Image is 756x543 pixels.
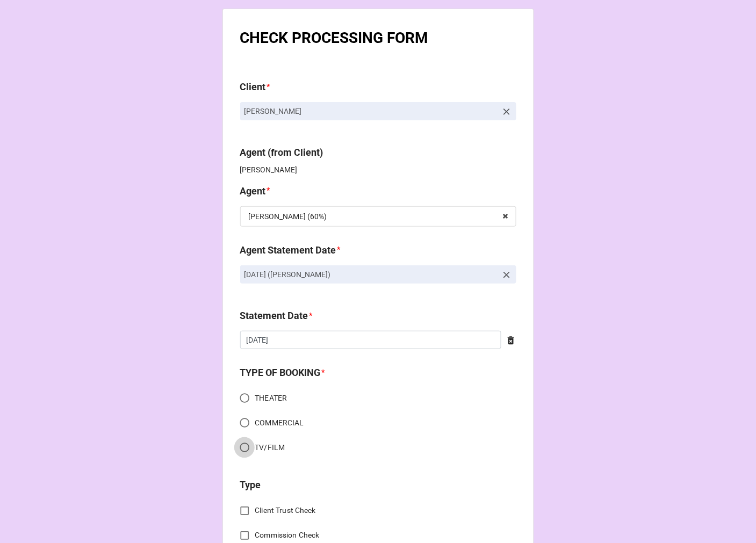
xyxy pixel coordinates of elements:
[255,442,285,453] span: TV/FILM
[240,29,429,47] b: CHECK PROCESSING FORM
[240,308,308,323] label: Statement Date
[255,393,287,404] span: THEATER
[240,243,336,258] label: Agent Statement Date
[244,106,497,117] p: [PERSON_NAME]
[249,213,327,220] div: [PERSON_NAME] (60%)
[240,331,501,349] input: Date
[240,184,266,199] label: Agent
[255,505,316,517] span: Client Trust Check
[240,79,266,95] label: Client
[255,530,320,541] span: Commission Check
[244,269,497,280] p: [DATE] ([PERSON_NAME])
[255,417,304,429] span: COMMERCIAL
[240,164,516,175] p: [PERSON_NAME]
[240,147,323,158] b: Agent (from Client)
[240,478,261,493] label: Type
[240,365,321,380] label: TYPE OF BOOKING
